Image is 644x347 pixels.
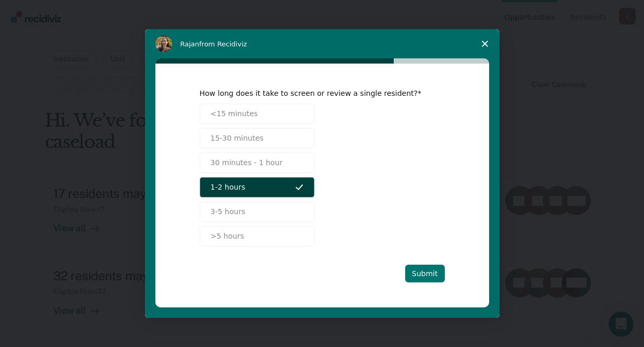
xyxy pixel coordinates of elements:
[211,206,246,217] span: 3-5 hours
[211,133,264,144] span: 15-30 minutes
[200,202,314,222] button: 3-5 hours
[200,177,314,197] button: 1-2 hours
[200,89,429,98] div: How long does it take to screen or review a single resident?
[200,128,314,148] button: 15-30 minutes
[199,40,247,48] span: from Recidiviz
[211,157,283,168] span: 30 minutes - 1 hour
[180,40,200,48] span: Rajan
[211,108,258,119] span: <15 minutes
[211,182,246,193] span: 1-2 hours
[200,104,314,124] button: <15 minutes
[470,29,500,58] span: Close survey
[200,226,314,246] button: >5 hours
[155,35,172,52] img: Profile image for Rajan
[200,153,314,173] button: 30 minutes - 1 hour
[211,231,244,242] span: >5 hours
[405,265,445,282] button: Submit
